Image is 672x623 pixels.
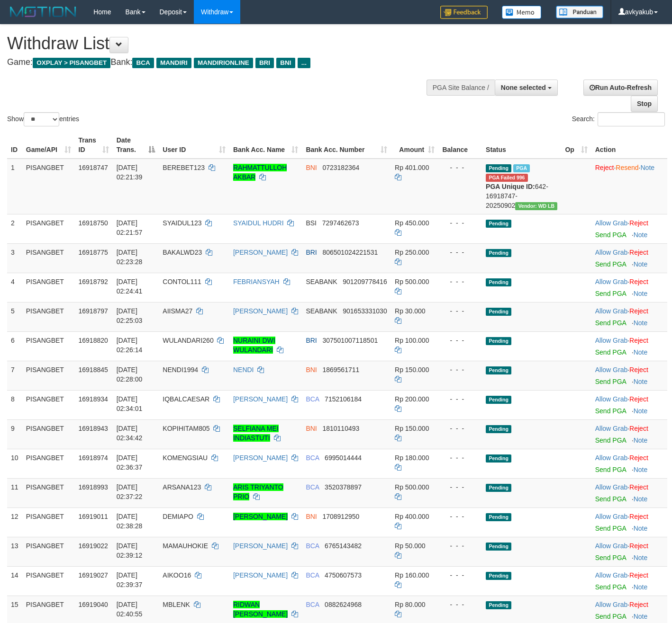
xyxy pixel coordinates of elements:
a: Allow Grab [595,513,627,520]
div: - - - [442,365,478,374]
td: 1 [7,159,22,214]
td: 14 [7,566,22,596]
span: Rp 401.000 [395,164,429,171]
td: PISANGBET [22,507,75,537]
a: Send PGA [595,583,626,591]
span: 16918797 [79,307,108,315]
th: Game/API: activate to sort column ascending [22,132,75,159]
td: PISANGBET [22,449,75,478]
span: BNI [306,425,317,432]
a: Send PGA [595,466,626,473]
button: None selected [495,80,558,96]
span: Vendor URL: https://dashboard.q2checkout.com/secure [515,202,557,210]
span: CONTOL111 [163,278,201,285]
span: Copy 901653331030 to clipboard [343,307,387,315]
span: Copy 1869561711 to clipboard [322,366,359,374]
img: Button%20Memo.svg [502,6,542,19]
span: [DATE] 02:34:42 [117,425,143,442]
div: - - - [442,600,478,609]
h4: Game: Bank: [7,58,438,67]
th: Status [482,132,561,159]
span: MAMAUHOKIE [163,542,208,550]
span: Copy 806501024221531 to clipboard [322,249,378,256]
a: SELFIANA MEI INDIASTUTI [233,425,279,442]
td: · [591,537,667,566]
a: Allow Grab [595,249,627,256]
span: Rp 100.000 [395,337,429,344]
div: - - - [442,163,478,172]
span: [DATE] 02:34:01 [117,395,143,412]
span: 16919040 [79,601,108,608]
span: OXPLAY > PISANGBET [33,58,110,68]
a: Reject [629,307,648,315]
span: [DATE] 02:37:22 [117,483,143,500]
span: 16918943 [79,425,108,432]
th: User ID: activate to sort column ascending [159,132,229,159]
span: · [595,454,629,462]
span: BSI [306,219,317,227]
a: Send PGA [595,436,626,444]
td: · [591,331,667,361]
span: · [595,425,629,432]
a: Reject [629,483,648,491]
a: Allow Grab [595,366,627,374]
a: [PERSON_NAME] [233,454,288,462]
a: [PERSON_NAME] [233,571,288,579]
td: · [591,214,667,243]
td: PISANGBET [22,273,75,302]
a: Note [634,348,648,356]
span: BNI [276,58,295,68]
span: Copy 307501007118501 to clipboard [322,337,378,344]
span: Copy 6995014444 to clipboard [325,454,362,462]
td: PISANGBET [22,243,75,273]
div: - - - [442,453,478,463]
div: - - - [442,277,478,286]
td: · [591,361,667,390]
td: PISANGBET [22,214,75,243]
span: Pending [486,543,511,551]
span: [DATE] 02:23:28 [117,249,143,266]
th: Trans ID: activate to sort column ascending [75,132,113,159]
span: BNI [306,366,317,374]
a: Note [634,495,648,503]
td: PISANGBET [22,419,75,449]
span: Copy 1810110493 to clipboard [322,425,359,432]
img: MOTION_logo.png [7,5,79,19]
a: Send PGA [595,613,626,620]
div: - - - [442,570,478,580]
td: PISANGBET [22,361,75,390]
a: Reject [629,278,648,285]
span: · [595,307,629,315]
span: Rp 450.000 [395,219,429,227]
span: [DATE] 02:39:12 [117,542,143,559]
td: 2 [7,214,22,243]
span: 16918993 [79,483,108,491]
div: - - - [442,541,478,551]
span: [DATE] 02:36:37 [117,454,143,471]
span: Pending [486,454,511,463]
span: [DATE] 02:24:41 [117,278,143,295]
span: 16918820 [79,337,108,344]
td: · [591,243,667,273]
span: Pending [486,249,511,257]
span: Rp 160.000 [395,571,429,579]
span: AIISMA27 [163,307,192,315]
td: 642-16918747-20250902 [482,159,561,214]
a: Allow Grab [595,454,627,462]
select: Showentries [24,112,59,126]
span: [DATE] 02:25:03 [117,307,143,324]
a: Send PGA [595,378,626,385]
div: - - - [442,248,478,257]
img: Feedback.jpg [440,6,488,19]
span: Rp 500.000 [395,278,429,285]
span: [DATE] 02:21:39 [117,164,143,181]
a: Send PGA [595,495,626,503]
span: KOPIHITAM805 [163,425,209,432]
a: Reject [629,337,648,344]
td: · · [591,159,667,214]
span: 16919022 [79,542,108,550]
span: BCA [306,483,319,491]
span: · [595,542,629,550]
td: 5 [7,302,22,331]
td: 3 [7,243,22,273]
